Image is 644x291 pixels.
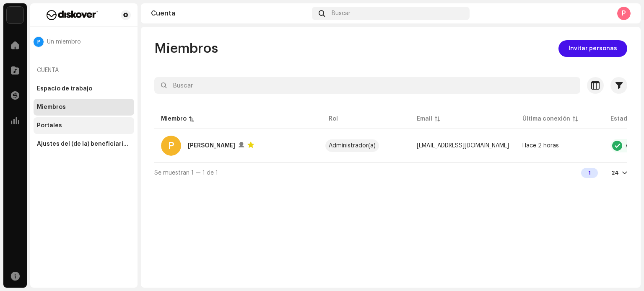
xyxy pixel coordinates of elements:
[329,143,403,149] span: Administrador(a)
[151,10,309,17] div: Cuenta
[154,40,218,57] span: Miembros
[611,170,619,176] div: 24
[329,143,376,149] div: Administrador(a)
[37,104,66,111] div: Miembros
[617,7,631,20] div: P
[47,39,81,45] span: Un miembro
[581,168,598,178] div: 1
[161,115,187,123] div: Miembro
[37,141,131,147] div: Ajustes del (de la) beneficiario(a)
[188,141,235,151] div: Pablo García-Rama
[34,80,134,97] re-m-nav-item: Espacio de trabajo
[558,40,627,57] button: Invitar personas
[154,77,580,94] input: Buscar
[7,7,23,23] img: 297a105e-aa6c-4183-9ff4-27133c00f2e2
[34,136,134,152] re-m-nav-item: Ajustes del (de la) beneficiario(a)
[154,170,218,176] span: Se muestran 1 — 1 de 1
[522,115,570,123] div: Última conexión
[37,122,62,129] div: Portales
[37,85,92,92] div: Espacio de trabajo
[37,10,107,20] img: f29a3560-dd48-4e38-b32b-c7dc0a486f0f
[417,143,509,149] span: paabloogarciia@gmail.com
[522,143,559,149] span: Hace 2 horas
[417,115,432,123] div: Email
[161,136,181,156] div: P
[332,10,351,17] span: Buscar
[34,37,44,47] div: P
[626,143,643,149] div: Activo
[569,40,617,57] span: Invitar personas
[610,115,631,123] div: Estado
[34,60,134,80] re-a-nav-header: Cuenta
[34,99,134,116] re-m-nav-item: Miembros
[34,117,134,134] re-m-nav-item: Portales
